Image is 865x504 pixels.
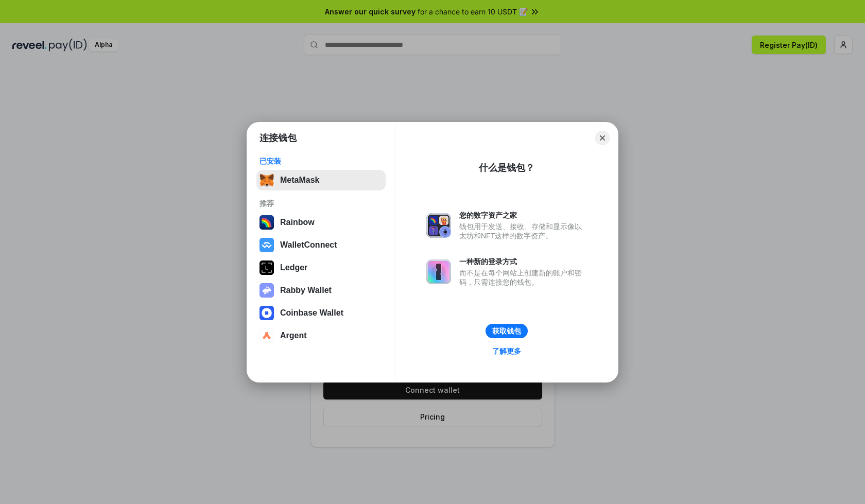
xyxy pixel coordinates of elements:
[459,268,587,287] div: 而不是在每个网站上创建新的账户和密码，只需连接您的钱包。
[479,162,534,174] div: 什么是钱包？
[459,211,587,220] div: 您的数字资产之家
[280,286,332,295] div: Rabby Wallet
[280,308,343,318] div: Coinbase Wallet
[256,325,386,346] button: Argent
[256,280,386,301] button: Rabby Wallet
[256,235,386,255] button: WalletConnect
[259,238,274,252] img: svg+xml,%3Csvg%20width%3D%2228%22%20height%3D%2228%22%20viewBox%3D%220%200%2028%2028%22%20fill%3D...
[486,344,527,358] a: 了解更多
[259,132,297,144] h1: 连接钱包
[492,346,521,356] div: 了解更多
[486,324,528,338] button: 获取钱包
[259,306,274,320] img: svg+xml,%3Csvg%20width%3D%2228%22%20height%3D%2228%22%20viewBox%3D%220%200%2028%2028%22%20fill%3D...
[256,212,386,233] button: Rainbow
[259,328,274,343] img: svg+xml,%3Csvg%20width%3D%2228%22%20height%3D%2228%22%20viewBox%3D%220%200%2028%2028%22%20fill%3D...
[280,263,307,272] div: Ledger
[259,199,383,208] div: 推荐
[259,173,274,187] img: svg+xml,%3Csvg%20fill%3D%22none%22%20height%3D%2233%22%20viewBox%3D%220%200%2035%2033%22%20width%...
[426,259,451,284] img: svg+xml,%3Csvg%20xmlns%3D%22http%3A%2F%2Fwww.w3.org%2F2000%2Fsvg%22%20fill%3D%22none%22%20viewBox...
[256,257,386,278] button: Ledger
[280,240,337,250] div: WalletConnect
[259,157,383,166] div: 已安装
[426,213,451,238] img: svg+xml,%3Csvg%20xmlns%3D%22http%3A%2F%2Fwww.w3.org%2F2000%2Fsvg%22%20fill%3D%22none%22%20viewBox...
[259,260,274,275] img: svg+xml,%3Csvg%20xmlns%3D%22http%3A%2F%2Fwww.w3.org%2F2000%2Fsvg%22%20width%3D%2228%22%20height%3...
[256,303,386,323] button: Coinbase Wallet
[280,331,307,340] div: Argent
[259,215,274,230] img: svg+xml,%3Csvg%20width%3D%22120%22%20height%3D%22120%22%20viewBox%3D%220%200%20120%20120%22%20fil...
[256,170,386,190] button: MetaMask
[459,222,587,240] div: 钱包用于发送、接收、存储和显示像以太坊和NFT这样的数字资产。
[459,257,587,266] div: 一种新的登录方式
[280,218,315,227] div: Rainbow
[280,176,319,185] div: MetaMask
[595,131,610,145] button: Close
[259,283,274,298] img: svg+xml,%3Csvg%20xmlns%3D%22http%3A%2F%2Fwww.w3.org%2F2000%2Fsvg%22%20fill%3D%22none%22%20viewBox...
[492,326,521,336] div: 获取钱包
